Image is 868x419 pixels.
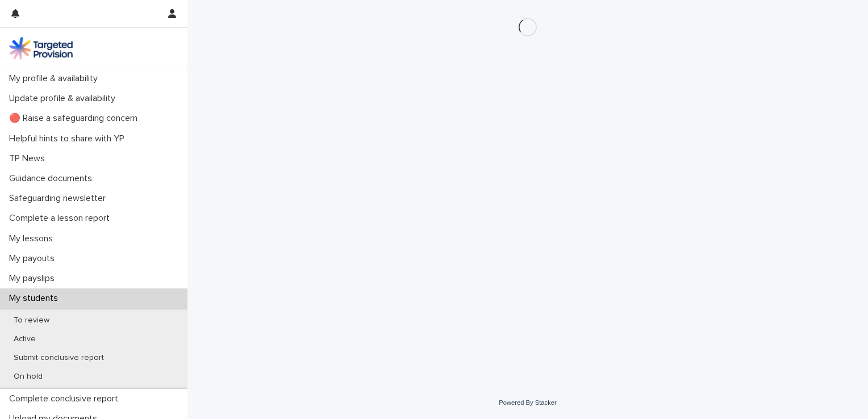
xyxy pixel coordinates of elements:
[9,37,73,60] img: M5nRWzHhSzIhMunXDL62
[5,153,54,164] p: TP News
[5,113,147,124] p: 🔴 Raise a safeguarding concern
[499,399,556,406] a: Powered By Stacker
[5,93,124,104] p: Update profile & availability
[5,173,101,184] p: Guidance documents
[5,316,59,325] p: To review
[5,334,45,344] p: Active
[5,193,115,204] p: Safeguarding newsletter
[5,353,113,363] p: Submit conclusive report
[5,273,64,284] p: My payslips
[5,293,67,304] p: My students
[5,213,119,224] p: Complete a lesson report
[5,233,62,244] p: My lessons
[5,73,107,84] p: My profile & availability
[5,372,52,382] p: On hold
[5,253,64,264] p: My payouts
[5,393,127,404] p: Complete conclusive report
[5,133,133,144] p: Helpful hints to share with YP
